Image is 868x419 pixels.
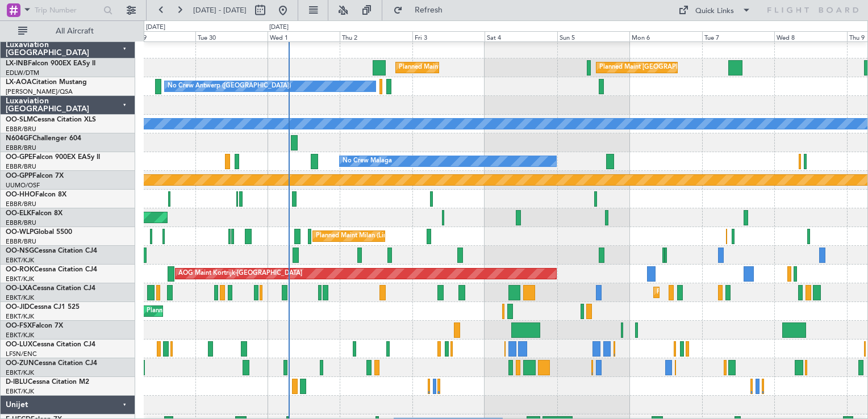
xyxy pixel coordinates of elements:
a: LX-AOACitation Mustang [6,79,87,86]
div: Planned Maint [GEOGRAPHIC_DATA] ([GEOGRAPHIC_DATA]) [599,59,778,76]
span: OO-HHO [6,191,35,198]
div: Mon 29 [123,31,195,41]
div: Sun 5 [557,31,629,41]
span: LX-INB [6,60,28,67]
div: Sat 4 [485,31,557,41]
a: EBKT/KJK [6,312,34,321]
a: EBKT/KJK [6,331,34,340]
span: OO-ROK [6,266,34,273]
span: N604GF [6,135,32,142]
span: OO-JID [6,304,30,311]
div: Tue 30 [195,31,268,41]
a: EBBR/BRU [6,125,36,133]
a: EBKT/KJK [6,294,34,302]
a: OO-ROKCessna Citation CJ4 [6,266,97,273]
span: OO-SLM [6,116,33,123]
div: Thu 2 [340,31,412,41]
div: Planned Maint [GEOGRAPHIC_DATA] [399,59,507,76]
a: OO-LXACessna Citation CJ4 [6,285,95,292]
span: OO-ELK [6,210,31,217]
a: OO-SLMCessna Citation XLS [6,116,96,123]
a: EBBR/BRU [6,162,36,171]
span: Refresh [405,6,453,14]
a: OO-LUXCessna Citation CJ4 [6,341,95,348]
span: OO-FSX [6,322,32,329]
a: OO-JIDCessna CJ1 525 [6,304,80,311]
a: EBBR/BRU [6,144,36,152]
button: Quick Links [673,1,757,19]
span: OO-WLP [6,229,34,236]
a: OO-ZUNCessna Citation CJ4 [6,360,97,367]
span: [DATE] - [DATE] [193,5,247,15]
div: Planned Maint Kortrijk-[GEOGRAPHIC_DATA] [657,284,789,301]
a: OO-ELKFalcon 8X [6,210,62,217]
a: EDLW/DTM [6,69,39,77]
div: [DATE] [269,23,289,32]
span: LX-AOA [6,79,32,86]
a: EBBR/BRU [6,200,36,208]
a: N604GFChallenger 604 [6,135,81,142]
span: OO-LUX [6,341,32,348]
a: OO-FSXFalcon 7X [6,322,63,329]
span: OO-LXA [6,285,32,292]
div: Planned Maint Milan (Linate) [316,228,398,245]
span: OO-ZUN [6,360,34,367]
div: Fri 3 [412,31,485,41]
a: OO-NSGCessna Citation CJ4 [6,248,97,254]
a: LX-INBFalcon 900EX EASy II [6,60,95,67]
a: LFSN/ENC [6,350,37,358]
span: OO-GPE [6,154,32,161]
a: EBKT/KJK [6,368,34,377]
div: Quick Links [695,6,734,17]
a: EBBR/BRU [6,219,36,227]
a: EBBR/BRU [6,237,36,246]
div: No Crew Malaga [343,153,392,170]
div: Wed 8 [774,31,846,41]
span: OO-NSG [6,248,34,254]
input: Trip Number [35,2,100,19]
span: D-IBLU [6,379,28,386]
button: Refresh [388,1,456,19]
a: D-IBLUCessna Citation M2 [6,379,89,386]
a: EBKT/KJK [6,387,34,396]
div: Tue 7 [702,31,774,41]
div: AOG Maint Kortrijk-[GEOGRAPHIC_DATA] [178,265,302,282]
a: OO-GPEFalcon 900EX EASy II [6,154,100,161]
button: All Aircraft [12,22,123,40]
div: Planned Maint Kortrijk-[GEOGRAPHIC_DATA] [147,303,279,320]
a: OO-HHOFalcon 8X [6,191,66,198]
a: UUMO/OSF [6,181,40,190]
div: Wed 1 [268,31,340,41]
a: EBKT/KJK [6,256,34,265]
span: OO-GPP [6,173,32,179]
div: Mon 6 [629,31,702,41]
span: All Aircraft [30,27,120,35]
a: [PERSON_NAME]/QSA [6,87,73,96]
div: [DATE] [146,23,165,32]
div: No Crew Antwerp ([GEOGRAPHIC_DATA]) [168,78,291,95]
a: OO-GPPFalcon 7X [6,173,64,179]
a: OO-WLPGlobal 5500 [6,229,72,236]
a: EBKT/KJK [6,275,34,283]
